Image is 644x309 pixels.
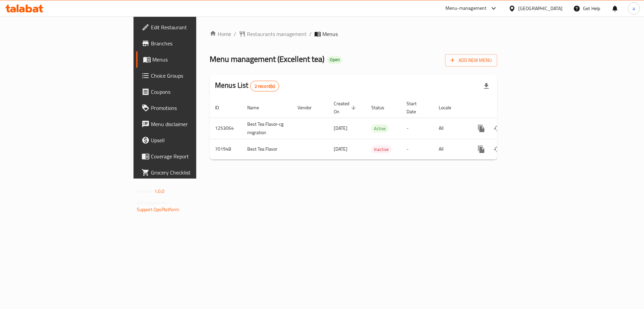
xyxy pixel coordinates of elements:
[489,120,505,137] button: Change Status
[136,68,241,84] a: Choice Groups
[136,51,241,68] a: Menus
[151,136,236,144] span: Upsell
[136,100,241,116] a: Promotions
[450,56,492,65] span: Add New Menu
[371,145,391,153] div: Inactive
[251,83,279,89] span: 2 record(s)
[371,124,388,132] div: Active
[247,30,307,38] span: Restaurants management
[371,146,391,153] span: Inactive
[334,124,347,132] span: [DATE]
[334,100,358,116] span: Created On
[215,80,279,91] h2: Menus List
[309,30,312,38] li: /
[210,30,497,38] nav: breadcrumb
[151,23,236,31] span: Edit Restaurant
[439,104,460,112] span: Locale
[518,5,562,12] div: [GEOGRAPHIC_DATA]
[401,118,433,139] td: -
[327,56,342,64] div: Open
[473,120,489,137] button: more
[633,5,635,12] span: a
[247,104,268,112] span: Name
[136,84,241,100] a: Coupons
[433,118,468,139] td: All
[242,139,292,159] td: Best Tea Flavor
[334,145,347,153] span: [DATE]
[478,78,494,94] div: Export file
[136,116,241,132] a: Menu disclaimer
[445,4,487,12] div: Menu-management
[151,152,236,160] span: Coverage Report
[151,120,236,128] span: Menu disclaimer
[151,168,236,177] span: Grocery Checklist
[151,88,236,96] span: Coupons
[137,187,153,196] span: Version:
[468,98,543,118] th: Actions
[371,125,388,132] span: Active
[137,198,168,207] span: Get support on:
[239,30,307,38] a: Restaurants management
[215,104,228,112] span: ID
[489,141,505,157] button: Change Status
[401,139,433,159] td: -
[327,57,342,63] span: Open
[371,104,393,112] span: Status
[136,132,241,148] a: Upsell
[137,205,179,214] a: Support.OpsPlatform
[136,148,241,164] a: Coverage Report
[298,104,320,112] span: Vendor
[151,39,236,47] span: Branches
[445,54,497,67] button: Add New Menu
[242,118,292,139] td: Best Tea Flavor-cg migration
[407,100,425,116] span: Start Date
[210,98,543,160] table: enhanced table
[322,30,338,38] span: Menus
[152,55,236,64] span: Menus
[136,35,241,51] a: Branches
[250,81,279,91] div: Total records count
[136,19,241,35] a: Edit Restaurant
[433,139,468,159] td: All
[151,72,236,80] span: Choice Groups
[210,51,324,67] span: Menu management ( Excellent tea )
[136,164,241,181] a: Grocery Checklist
[151,104,236,112] span: Promotions
[154,187,165,196] span: 1.0.0
[473,141,489,157] button: more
